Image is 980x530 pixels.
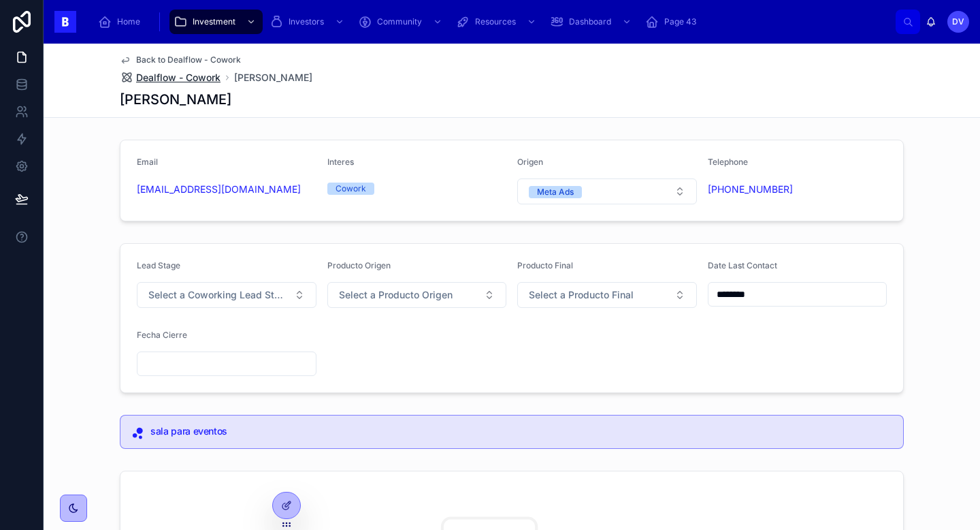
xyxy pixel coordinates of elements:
button: Select Button [137,282,316,308]
a: Page 43 [641,10,706,34]
button: Unselect META_ADS [529,185,582,198]
h5: sala para eventos [150,426,892,436]
span: Interes [327,157,354,167]
a: Community [354,10,449,34]
span: Investors [289,16,324,27]
a: Dashboard [546,10,638,34]
button: Select Button [327,282,507,308]
span: Resources [475,16,516,27]
a: [PERSON_NAME] [234,71,312,84]
span: Select a Coworking Lead Stage [148,288,289,302]
span: Community [377,16,422,27]
span: Producto Origen [327,260,391,270]
span: Telephone [708,157,748,167]
span: Dealflow - Cowork [136,71,220,84]
div: Meta Ads [537,186,574,198]
span: DV [952,16,964,27]
span: Home [117,16,140,27]
span: Select a Producto Final [529,288,634,302]
a: Investors [265,10,351,34]
span: Producto Final [517,260,573,270]
span: Select a Producto Origen [339,288,453,302]
a: Dealflow - Cowork [120,71,220,84]
a: [PHONE_NUMBER] [708,183,793,196]
span: Back to Dealflow - Cowork [136,54,241,65]
a: Back to Dealflow - Cowork [120,54,241,65]
a: Resources [452,10,543,34]
span: Page 43 [664,16,696,27]
button: Select Button [517,178,697,204]
span: Dashboard [569,16,611,27]
span: Investment [193,16,235,27]
span: Origen [517,157,543,167]
h1: [PERSON_NAME] [120,90,231,109]
a: Investment [169,10,263,34]
a: Home [94,10,150,34]
img: App logo [54,11,76,33]
span: Email [137,157,158,167]
div: scrollable content [87,7,896,37]
div: Cowork [336,183,366,195]
span: Fecha Cierre [137,330,187,340]
span: Date Last Contact [708,260,777,270]
button: Select Button [517,282,697,308]
span: Lead Stage [137,260,180,270]
a: [EMAIL_ADDRESS][DOMAIN_NAME] [137,183,301,196]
